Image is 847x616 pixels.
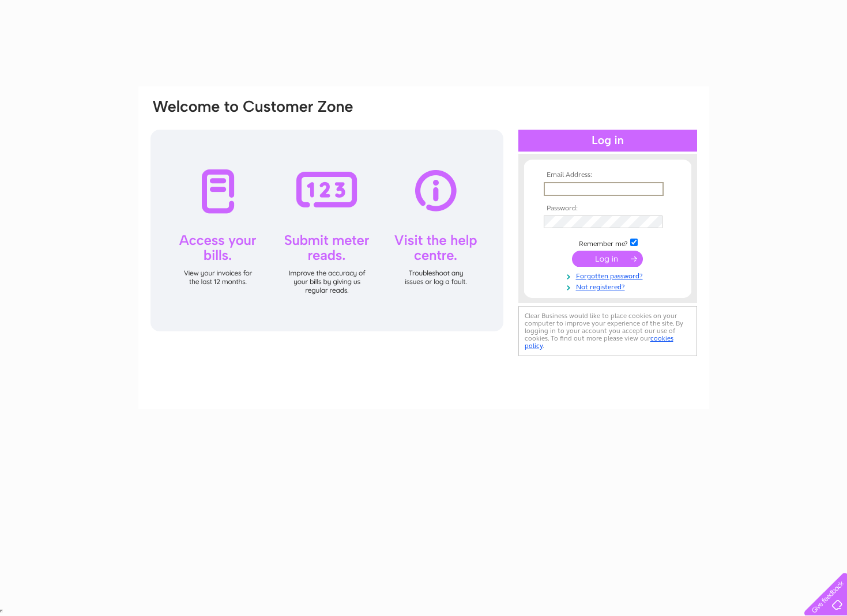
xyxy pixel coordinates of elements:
[544,281,675,292] a: Not registered?
[541,205,675,213] th: Password:
[541,237,675,248] td: Remember me?
[541,171,675,179] th: Email Address:
[572,251,643,267] input: Submit
[544,270,675,281] a: Forgotten password?
[525,334,673,350] a: cookies policy
[518,306,697,356] div: Clear Business would like to place cookies on your computer to improve your experience of the sit...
